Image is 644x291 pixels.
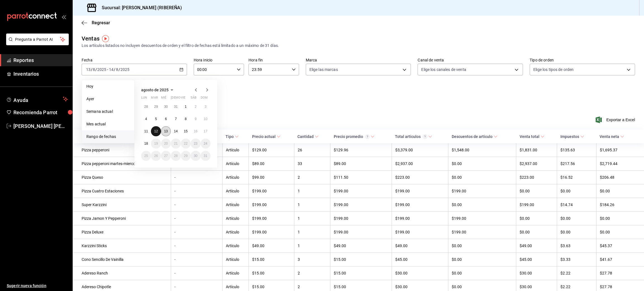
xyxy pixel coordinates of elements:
td: $0.00 [448,266,516,280]
td: $223.00 [516,171,557,184]
td: $89.00 [249,157,294,171]
td: 2 [294,266,330,280]
div: Los artículos listados no incluyen descuentos de orden y el filtro de fechas está limitado a un m... [82,43,635,49]
span: Ayuda [13,96,61,102]
abbr: 8 de agosto de 2025 [185,117,187,121]
button: Regresar [82,20,110,25]
td: $199.00 [516,198,557,212]
span: Venta total [520,134,544,139]
button: 8 de agosto de 2025 [181,114,191,124]
abbr: 23 de agosto de 2025 [194,142,197,145]
td: Artículo [222,239,248,253]
svg: El total artículos considera cambios de precios en los artículos así como costos adicionales por ... [423,135,427,139]
input: ---- [97,67,106,72]
abbr: 10 de agosto de 2025 [204,117,207,121]
td: 26 [294,143,330,157]
abbr: 14 de agosto de 2025 [174,129,177,133]
td: Pizza Jamon Y Pepperoni [73,212,171,225]
button: 31 de agosto de 2025 [201,151,210,161]
td: $14.74 [557,198,596,212]
input: -- [93,67,95,72]
td: $199.00 [249,198,294,212]
td: Cono Sencillo De Vainilla [73,253,171,266]
span: Elige las marcas [309,67,338,72]
button: 1 de agosto de 2025 [181,102,191,112]
label: Marca [306,58,411,62]
button: 10 de agosto de 2025 [201,114,210,124]
button: 17 de agosto de 2025 [201,126,210,136]
td: $99.00 [249,171,294,184]
button: Exportar a Excel [597,116,635,123]
button: 28 de agosto de 2025 [171,151,181,161]
abbr: viernes [181,96,185,102]
span: Mes actual [86,121,130,127]
span: Cantidad [297,134,319,139]
td: Artículo [222,212,248,225]
span: Venta neta [600,134,624,139]
button: 23 de agosto de 2025 [191,139,200,149]
td: $0.00 [516,225,557,239]
td: $135.63 [557,143,596,157]
td: $2,937.00 [516,157,557,171]
abbr: 11 de agosto de 2025 [144,129,148,133]
label: Tipo de orden [530,58,635,62]
span: / [95,67,97,72]
span: Elige los tipos de orden [533,67,574,72]
abbr: martes [151,96,158,102]
span: Elige los canales de venta [421,67,466,72]
td: $199.00 [330,198,392,212]
td: $206.48 [596,171,644,184]
span: / [91,67,93,72]
h3: Sucursal: [PERSON_NAME] (RIBEREÑA) [97,4,182,11]
abbr: 17 de agosto de 2025 [204,129,207,133]
span: Sugerir nueva función [7,283,68,289]
td: Pizza pepperoni [73,143,171,157]
td: 1 [294,225,330,239]
td: $199.00 [392,198,448,212]
td: $199.00 [392,184,448,198]
label: Hora fin [248,58,299,62]
td: $129.96 [330,143,392,157]
a: Pregunta a Parrot AI [4,40,69,46]
button: Tooltip marker [102,35,109,42]
button: 2 de agosto de 2025 [191,102,200,112]
abbr: 18 de agosto de 2025 [144,142,148,145]
abbr: 26 de agosto de 2025 [154,154,158,158]
label: Fecha [82,58,187,62]
abbr: 12 de agosto de 2025 [154,129,158,133]
td: $199.00 [330,184,392,198]
button: 29 de julio de 2025 [151,102,161,112]
button: Pregunta a Parrot AI [6,34,69,45]
td: $45.00 [516,253,557,266]
td: $41.67 [596,253,644,266]
span: Regresar [92,20,110,25]
td: $30.00 [516,266,557,280]
input: -- [116,67,119,72]
button: 9 de agosto de 2025 [191,114,200,124]
td: Artículo [222,184,248,198]
td: $16.52 [557,171,596,184]
abbr: sábado [191,96,196,102]
span: Descuentos de artículo [452,134,498,139]
span: Ayer [86,96,130,102]
td: $0.00 [516,184,557,198]
td: $223.00 [392,171,448,184]
input: -- [109,67,114,72]
abbr: 13 de agosto de 2025 [164,129,168,133]
span: [PERSON_NAME] [PERSON_NAME] [13,122,68,130]
button: 21 de agosto de 2025 [171,139,181,149]
button: 12 de agosto de 2025 [151,126,161,136]
span: Recomienda Parrot [13,109,68,116]
td: 1 [294,212,330,225]
td: $1,695.37 [596,143,644,157]
div: Venta total [520,134,539,139]
td: $89.00 [330,157,392,171]
button: 15 de agosto de 2025 [181,126,191,136]
span: Semana actual [86,109,130,115]
button: 19 de agosto de 2025 [151,139,161,149]
abbr: 5 de agosto de 2025 [155,117,157,121]
abbr: 4 de agosto de 2025 [145,117,147,121]
td: $2,937.00 [392,157,448,171]
td: Artículo [222,157,248,171]
abbr: 20 de agosto de 2025 [164,142,168,145]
